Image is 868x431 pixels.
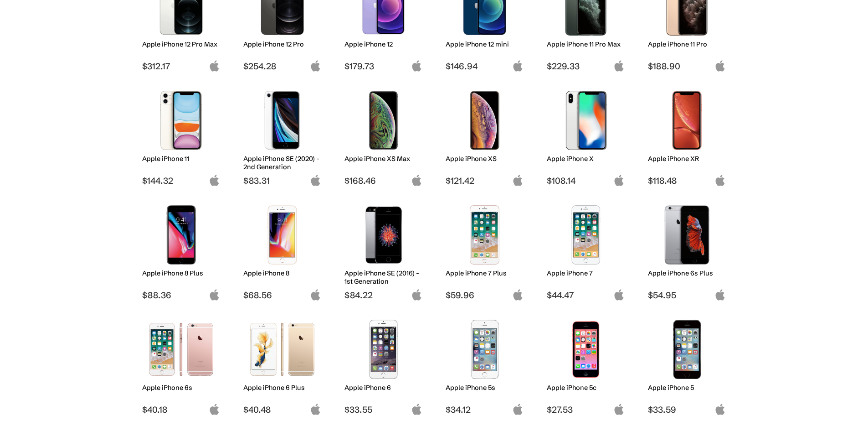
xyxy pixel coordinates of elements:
img: apple-logo [714,60,726,72]
span: $188.90 [648,61,726,72]
img: iPhone XS Max [351,91,416,150]
a: iPhone 6 Apple iPhone 6 $33.55 apple-logo [340,315,427,415]
span: $146.94 [446,61,524,72]
img: apple-logo [310,404,321,415]
img: iPhone XS [452,91,517,150]
h2: Apple iPhone 8 Plus [142,269,220,277]
span: $68.56 [243,290,321,301]
span: $254.28 [243,61,321,72]
img: apple-logo [209,404,220,415]
img: iPhone 8 Plus [149,205,213,265]
span: $83.31 [243,175,321,186]
a: iPhone 7 Apple iPhone 7 $44.47 apple-logo [543,201,629,301]
h2: Apple iPhone 6 [344,384,422,392]
h2: Apple iPhone 6 Plus [243,384,321,392]
h2: Apple iPhone 7 Plus [446,269,524,277]
span: $168.46 [344,175,422,186]
a: iPhone 5s Apple iPhone 5s $34.12 apple-logo [442,315,528,415]
img: iPhone 8 [250,205,314,265]
h2: Apple iPhone 11 Pro Max [547,40,625,48]
span: $59.96 [446,290,524,301]
img: apple-logo [512,404,524,415]
h2: Apple iPhone 11 Pro [648,40,726,48]
h2: Apple iPhone 12 mini [446,40,524,48]
img: apple-logo [411,289,422,301]
span: $54.95 [648,290,726,301]
h2: Apple iPhone XS Max [344,155,422,163]
img: apple-logo [209,289,220,301]
span: $27.53 [547,404,625,415]
h2: Apple iPhone XR [648,155,726,163]
img: apple-logo [613,289,625,301]
h2: Apple iPhone 8 [243,269,321,277]
img: apple-logo [714,404,726,415]
a: iPhone 6 Plus Apple iPhone 6 Plus $40.48 apple-logo [239,315,326,415]
a: iPhone 11 Apple iPhone 11 $144.32 apple-logo [138,86,225,186]
img: iPhone 7 Plus [452,205,517,265]
span: $108.14 [547,175,625,186]
img: iPhone 6s Plus [655,205,719,265]
a: iPhone X Apple iPhone X $108.14 apple-logo [543,86,629,186]
span: $44.47 [547,290,625,301]
h2: Apple iPhone X [547,155,625,163]
img: apple-logo [411,175,422,186]
img: iPhone X [554,91,618,150]
img: apple-logo [411,60,422,72]
span: $34.12 [446,404,524,415]
a: iPhone XS Max Apple iPhone XS Max $168.46 apple-logo [340,86,427,186]
h2: Apple iPhone 6s Plus [648,269,726,277]
span: $118.48 [648,175,726,186]
img: iPhone 6 Plus [250,320,314,379]
span: $84.22 [344,290,422,301]
img: apple-logo [613,60,625,72]
span: $88.36 [142,290,220,301]
img: iPhone 5 [655,320,719,379]
h2: Apple iPhone 12 Pro Max [142,40,220,48]
img: apple-logo [613,175,625,186]
img: iPhone 7 [554,205,618,265]
img: apple-logo [310,175,321,186]
h2: Apple iPhone 12 [344,40,422,48]
span: $312.17 [142,61,220,72]
img: apple-logo [310,289,321,301]
a: iPhone SE 2nd Gen Apple iPhone SE (2020) - 2nd Generation $83.31 apple-logo [239,86,326,186]
img: apple-logo [411,404,422,415]
span: $121.42 [446,175,524,186]
h2: Apple iPhone 11 [142,155,220,163]
h2: Apple iPhone SE (2016) - 1st Generation [344,269,422,286]
img: iPhone SE 1st Gen [351,205,416,265]
span: $229.33 [547,61,625,72]
h2: Apple iPhone 5s [446,384,524,392]
img: iPhone 6s [149,320,213,379]
a: iPhone 8 Apple iPhone 8 $68.56 apple-logo [239,201,326,301]
h2: Apple iPhone 12 Pro [243,40,321,48]
span: $40.18 [142,404,220,415]
h2: Apple iPhone 5 [648,384,726,392]
h2: Apple iPhone SE (2020) - 2nd Generation [243,155,321,171]
img: iPhone 6 [351,320,416,379]
img: apple-logo [209,60,220,72]
img: iPhone 5s [452,320,517,379]
a: iPhone 5 Apple iPhone 5 $33.59 apple-logo [644,315,730,415]
a: iPhone XR Apple iPhone XR $118.48 apple-logo [644,86,730,186]
a: iPhone 6s Plus Apple iPhone 6s Plus $54.95 apple-logo [644,201,730,301]
a: iPhone 7 Plus Apple iPhone 7 Plus $59.96 apple-logo [442,201,528,301]
span: $144.32 [142,175,220,186]
img: apple-logo [209,175,220,186]
img: apple-logo [512,175,524,186]
img: apple-logo [310,60,321,72]
img: iPhone SE 2nd Gen [250,91,314,150]
img: apple-logo [512,60,524,72]
h2: Apple iPhone 5c [547,384,625,392]
a: iPhone XS Apple iPhone XS $121.42 apple-logo [442,86,528,186]
span: $33.59 [648,404,726,415]
img: apple-logo [613,404,625,415]
img: apple-logo [714,289,726,301]
a: iPhone 8 Plus Apple iPhone 8 Plus $88.36 apple-logo [138,201,225,301]
a: iPhone 6s Apple iPhone 6s $40.18 apple-logo [138,315,225,415]
h2: Apple iPhone XS [446,155,524,163]
img: iPhone 5c [554,320,618,379]
img: apple-logo [714,175,726,186]
h2: Apple iPhone 7 [547,269,625,277]
span: $33.55 [344,404,422,415]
